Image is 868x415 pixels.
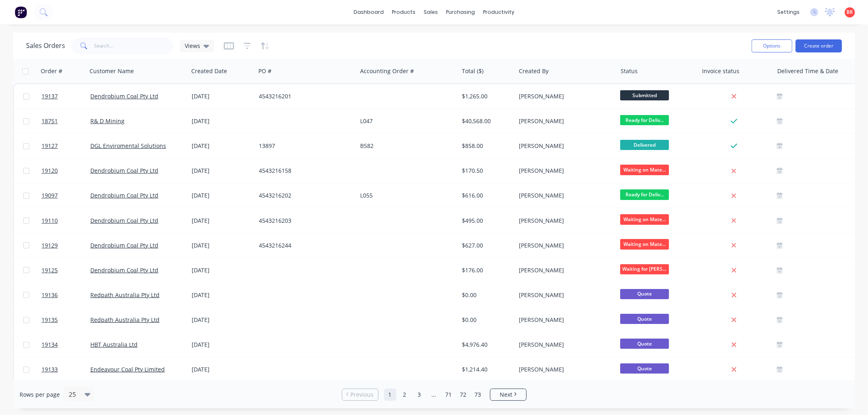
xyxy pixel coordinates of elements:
[26,42,65,50] h1: Sales Orders
[259,217,349,225] div: 4543216203
[41,67,62,75] div: Order #
[42,241,58,250] span: 19129
[519,142,609,150] div: [PERSON_NAME]
[259,142,349,150] div: 13897
[339,389,530,401] ul: Pagination
[472,389,484,401] a: Page 73
[519,266,609,274] div: [PERSON_NAME]
[773,6,804,18] div: settings
[42,191,58,200] span: 19097
[519,117,609,125] div: [PERSON_NAME]
[342,391,378,399] a: Previous page
[42,308,90,332] a: 19135
[259,92,349,100] div: 4543216201
[90,316,160,324] a: Redpath Australia Pty Ltd
[42,92,58,100] span: 19137
[462,92,510,100] div: $1,265.00
[42,183,90,208] a: 19097
[777,67,838,75] div: Delivered Time & Date
[42,167,58,175] span: 19120
[428,389,440,401] a: Jump forward
[462,266,510,274] div: $176.00
[519,291,609,299] div: [PERSON_NAME]
[462,291,510,299] div: $0.00
[479,6,518,18] div: productivity
[90,191,158,199] a: Dendrobium Coal Pty Ltd
[42,357,90,382] a: 19133
[847,9,853,16] span: BR
[519,341,609,349] div: [PERSON_NAME]
[620,239,669,249] span: Waiting on Mate...
[42,217,58,225] span: 19110
[360,67,414,75] div: Accounting Order #
[620,264,669,274] span: Waiting for [PERSON_NAME]
[42,233,90,258] a: 19129
[620,339,669,349] span: Quote
[192,365,252,374] div: [DATE]
[620,115,669,125] span: Ready for Deliv...
[490,391,526,399] a: Next page
[519,365,609,374] div: [PERSON_NAME]
[620,314,669,324] span: Quote
[443,389,455,401] a: Page 71
[620,189,669,200] span: Ready for Deliv...
[90,67,134,75] div: Customer Name
[399,389,411,401] a: Page 2
[90,266,158,274] a: Dendrobium Coal Pty Ltd
[42,291,58,299] span: 19136
[620,363,669,374] span: Quote
[90,365,165,373] a: Endeavour Coal Pty Limited
[462,316,510,324] div: $0.00
[42,332,90,357] a: 19134
[192,217,252,225] div: [DATE]
[621,67,638,75] div: Status
[90,241,158,249] a: Dendrobium Coal Pty Ltd
[361,117,451,125] div: L047
[42,266,58,274] span: 19125
[519,316,609,324] div: [PERSON_NAME]
[752,39,792,52] button: Options
[519,191,609,200] div: [PERSON_NAME]
[192,341,252,349] div: [DATE]
[20,391,60,399] span: Rows per page
[500,391,512,399] span: Next
[42,159,90,183] a: 19120
[192,167,252,175] div: [DATE]
[42,258,90,282] a: 19125
[42,84,90,109] a: 19137
[42,341,58,349] span: 19134
[192,291,252,299] div: [DATE]
[259,241,349,250] div: 4543216244
[94,38,174,54] input: Search...
[442,6,479,18] div: purchasing
[90,217,158,224] a: Dendrobium Coal Pty Ltd
[192,266,252,274] div: [DATE]
[462,365,510,374] div: $1,214.40
[90,117,125,125] a: R& D Mining
[259,191,349,200] div: 4543216202
[191,67,227,75] div: Created Date
[462,217,510,225] div: $495.00
[42,117,58,125] span: 18751
[350,391,374,399] span: Previous
[90,92,158,100] a: Dendrobium Coal Pty Ltd
[90,341,138,348] a: HBT Australia Ltd
[42,365,58,374] span: 19133
[42,316,58,324] span: 19135
[519,67,549,75] div: Created By
[192,241,252,250] div: [DATE]
[462,341,510,349] div: $4,976.40
[457,389,470,401] a: Page 72
[519,167,609,175] div: [PERSON_NAME]
[185,41,200,50] span: Views
[42,142,58,150] span: 19127
[384,389,396,401] a: Page 1 is your current page
[42,209,90,233] a: 19110
[15,6,27,18] img: Factory
[796,39,842,52] button: Create order
[42,283,90,307] a: 19136
[192,316,252,324] div: [DATE]
[192,142,252,150] div: [DATE]
[42,109,90,133] a: 18751
[192,92,252,100] div: [DATE]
